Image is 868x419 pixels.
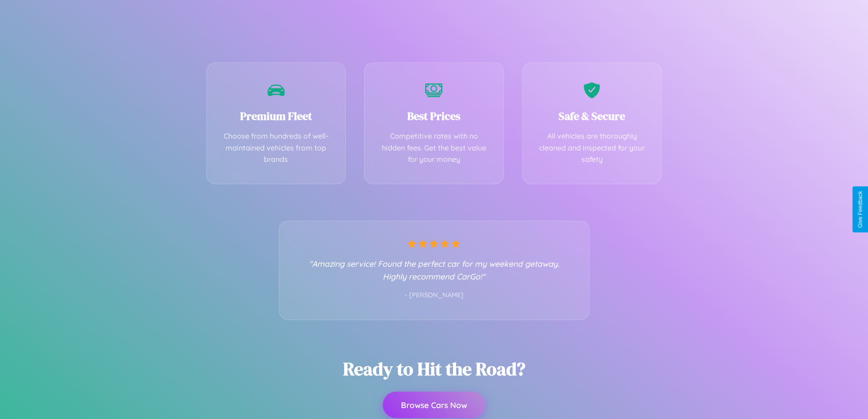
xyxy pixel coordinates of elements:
h3: Safe & Secure [536,109,648,124]
h2: Ready to Hit the Road? [343,357,525,381]
div: Give Feedback [857,191,863,228]
button: Browse Cars Now [383,392,485,418]
h3: Premium Fleet [221,109,332,124]
p: - [PERSON_NAME] [298,290,571,301]
h3: Best Prices [378,109,490,124]
p: Choose from hundreds of well-maintained vehicles from top brands [221,130,332,166]
p: All vehicles are thoroughly cleaned and inspected for your safety [536,130,648,166]
p: Competitive rates with no hidden fees. Get the best value for your money [378,130,490,166]
p: "Amazing service! Found the perfect car for my weekend getaway. Highly recommend CarGo!" [298,257,571,283]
